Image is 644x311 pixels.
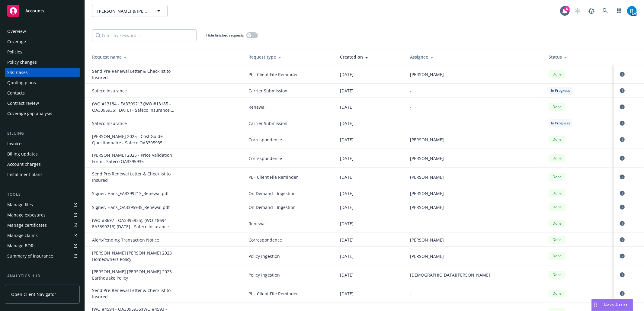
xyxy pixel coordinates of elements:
[92,133,183,146] div: Signer Glori 2025 - Cost Guide Questionnaire - Safeco OA3395935
[92,152,183,165] div: Signer Glori 2025 - Price Validation Form - Safeco OA3395935
[619,204,626,211] a: circleInformation
[551,72,563,77] span: Done
[551,253,563,259] span: Done
[619,290,626,297] a: circleInformation
[92,29,197,41] input: Filter by keyword...
[410,71,444,78] span: [PERSON_NAME]
[92,54,239,60] div: Request name
[5,170,80,179] a: Installment plans
[248,190,330,197] span: On Demand - Ingestion
[619,190,626,197] a: circleInformation
[340,155,354,162] span: [DATE]
[551,104,563,110] span: Done
[92,5,168,17] button: [PERSON_NAME] & [PERSON_NAME]
[5,159,80,169] a: Account charges
[248,54,330,60] div: Request type
[619,236,626,243] a: circleInformation
[551,272,563,277] span: Done
[5,2,80,19] a: Accounts
[5,191,80,197] div: Tools
[7,88,25,98] div: Contacts
[11,291,56,297] span: Open Client Navigator
[591,299,633,311] button: Nova Assist
[410,220,539,227] div: -
[551,120,570,126] span: In Progress
[92,287,183,300] div: Send Pre-Renewal Letter & Checklist to Insured
[410,174,444,180] span: [PERSON_NAME]
[5,210,80,220] a: Manage exposures
[410,190,444,197] span: [PERSON_NAME]
[340,190,354,197] span: [DATE]
[340,54,400,60] div: Created on
[410,204,444,210] span: [PERSON_NAME]
[410,54,539,60] div: Assignee
[5,273,80,279] div: Analytics hub
[248,155,330,162] span: Correspondence
[340,204,354,210] span: [DATE]
[5,37,80,46] a: Coverage
[5,68,80,77] a: SSC Cases
[92,237,183,243] div: Alert-Pending Transaction Notice
[619,87,626,94] a: circleInformation
[248,272,330,278] span: Policy Ingestion
[551,221,563,226] span: Done
[410,136,444,143] span: [PERSON_NAME]
[7,220,47,230] div: Manage certificates
[7,251,53,261] div: Summary of insurance
[5,200,80,210] a: Manage files
[248,120,330,127] span: Carrier Submission
[7,170,43,179] div: Installment plans
[248,237,330,243] span: Correspondence
[7,68,28,77] div: SSC Cases
[7,210,46,220] div: Manage exposures
[340,88,354,94] span: [DATE]
[619,271,626,278] a: circleInformation
[410,155,444,162] span: [PERSON_NAME]
[551,155,563,161] span: Done
[5,47,80,57] a: Policies
[92,171,183,183] div: Send Pre-Renewal Letter & Checklist to Insured
[7,57,37,67] div: Policy changes
[248,136,330,143] span: Correspondence
[92,88,183,94] div: Safeco Insurance
[340,136,354,143] span: [DATE]
[5,98,80,108] a: Contract review
[5,109,80,118] a: Coverage gap analysis
[92,217,183,230] div: (WO #8697 - OA3395935), (WO #8694 - EA3399213) 09/23/24 - Safeco Insurance, Safeco Insurance - PE...
[564,6,570,11] div: 6
[604,302,628,307] span: Nova Assist
[5,220,80,230] a: Manage certificates
[549,54,609,60] div: Status
[619,173,626,181] a: circleInformation
[410,237,444,243] span: [PERSON_NAME]
[585,5,598,17] a: Report a Bug
[627,6,637,16] img: photo
[92,268,183,281] div: HANS SIGNER GLORIA MC GILL 2023 Earthquake Policy
[551,174,563,180] span: Done
[340,71,354,78] span: [DATE]
[551,88,570,93] span: In Progress
[340,290,354,297] span: [DATE]
[5,57,80,67] a: Policy changes
[25,8,44,13] span: Accounts
[7,47,22,57] div: Policies
[410,88,539,94] div: -
[572,5,584,17] a: Start snowing
[551,191,563,196] span: Done
[7,27,26,36] div: Overview
[619,71,626,78] a: circleInformation
[5,88,80,98] a: Contacts
[7,78,36,88] div: Quoting plans
[206,33,244,38] span: Hide finished requests
[619,220,626,227] a: circleInformation
[599,5,611,17] a: Search
[92,68,183,81] div: Send Pre-Renewal Letter & Checklist to Insured
[410,272,490,278] span: [DEMOGRAPHIC_DATA][PERSON_NAME]
[92,250,183,262] div: HANS SIGNER GLORIA MC GILL 2023 Homeowners Policy
[7,241,36,251] div: Manage BORs
[248,220,330,227] span: Renewal
[5,251,80,261] a: Summary of insurance
[619,252,626,260] a: circleInformation
[97,8,149,14] span: [PERSON_NAME] & [PERSON_NAME]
